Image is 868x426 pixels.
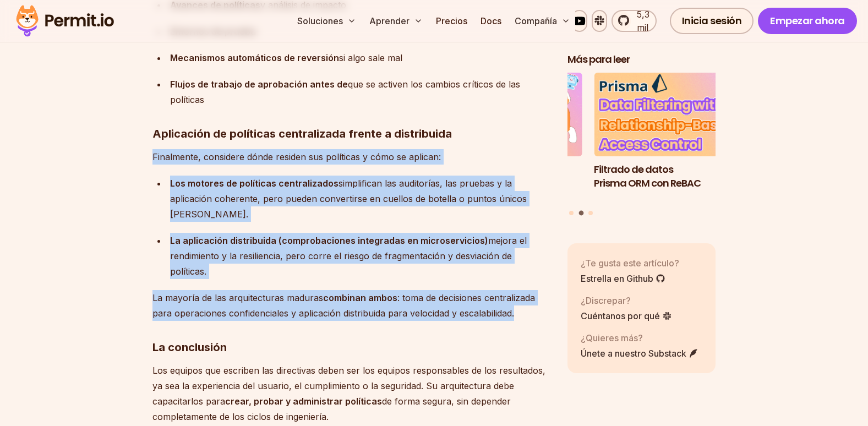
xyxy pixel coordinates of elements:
[581,272,679,285] a: Estrella en Github
[369,14,410,28] font: Aprender
[170,52,339,63] strong: Mecanismos automáticos de reversión
[581,294,672,307] p: ¿Discrepar?
[581,331,698,345] p: ¿Quieres más?
[152,341,227,354] strong: La conclusión
[758,8,857,34] a: Empezar ahora
[434,163,582,204] h3: Por qué los JWT no pueden manejar el acceso a los agentes de IA
[365,10,427,32] button: Aprender
[170,79,348,90] strong: Flujos de trabajo de aprobación antes de
[323,292,397,303] strong: combinan ambos
[170,50,550,65] div: si algo sale mal
[434,73,582,204] li: 1 de 3
[476,10,506,32] a: Docs
[581,256,679,270] p: ¿Te gusta este artículo?
[581,347,698,360] a: Únete a nuestro Substack
[297,14,343,28] font: Soluciones
[152,149,550,165] p: Finalmente, considere dónde residen sus políticas y cómo se aplican:
[170,235,488,246] strong: La aplicación distribuida (comprobaciones integradas en microservicios)
[612,10,657,32] a: 5,3 mil
[432,10,472,32] a: Precios
[567,73,716,217] div: Mensajes
[152,363,550,424] p: Los equipos que escriben las directivas deben ser los equipos responsables de los resultados, ya ...
[293,10,361,32] button: Soluciones
[515,14,557,28] font: Compañía
[11,2,119,40] img: Logotipo del permiso
[594,73,743,204] li: 2 de 3
[567,53,716,67] h2: Más para leer
[569,211,574,215] button: Ir a la diapositiva 1
[594,73,743,157] img: Filtrado de datos Prisma ORM con ReBAC
[630,8,649,34] span: 5,3 mil
[594,73,743,204] a: Filtrado de datos Prisma ORM con ReBACFiltrado de datos Prisma ORM con ReBAC
[170,176,550,222] div: simplifican las auditorías, las pruebas y la aplicación coherente, pero pueden convertirse en cue...
[594,163,743,190] h3: Filtrado de datos Prisma ORM con ReBAC
[578,211,583,216] button: Ir a la diapositiva 2
[588,211,593,215] button: Ir a la diapositiva 3
[152,127,452,140] strong: Aplicación de políticas centralizada frente a distribuida
[581,309,672,323] a: Cuéntanos por qué
[510,10,575,32] button: Compañía
[170,77,550,107] div: que se activen los cambios críticos de las políticas
[170,178,339,189] strong: Los motores de políticas centralizados
[152,290,550,321] p: La mayoría de las arquitecturas maduras : toma de decisiones centralizada para operaciones confid...
[670,8,754,34] a: Inicia sesión
[225,396,382,407] strong: crear, probar y administrar políticas
[170,233,550,279] div: mejora el rendimiento y la resiliencia, pero corre el riesgo de fragmentación y desviación de pol...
